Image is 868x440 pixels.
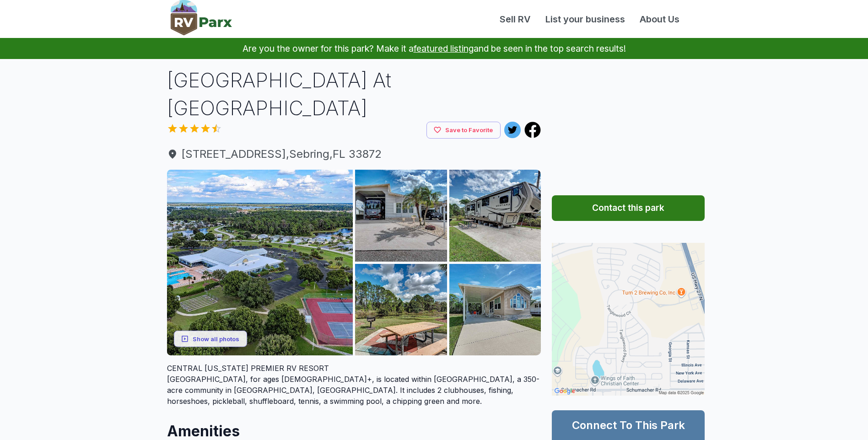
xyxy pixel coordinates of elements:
a: List your business [538,12,632,26]
a: About Us [632,12,687,26]
p: Are you the owner for this park? Make it a and be seen in the top search results! [11,38,857,59]
img: Map for Outback RV Resort At Tanglewood [552,243,705,396]
a: Sell RV [492,12,538,26]
span: CENTRAL [US_STATE] PREMIER RV RESORT [167,364,329,373]
button: Contact this park [552,195,705,221]
button: Show all photos [174,330,247,347]
img: pho_230000061_02.jpg [355,170,447,262]
span: [STREET_ADDRESS] , Sebring , FL 33872 [167,146,541,162]
img: pho_230000061_01.jpg [167,170,353,356]
a: featured listing [414,43,474,54]
iframe: Advertisement [552,66,705,181]
img: pho_230000061_04.jpg [355,264,447,356]
div: [GEOGRAPHIC_DATA], for ages [DEMOGRAPHIC_DATA]+, is located within [GEOGRAPHIC_DATA], a 350-acre ... [167,363,541,407]
img: pho_230000061_03.jpg [449,170,541,262]
h1: [GEOGRAPHIC_DATA] At [GEOGRAPHIC_DATA] [167,66,541,122]
h2: Connect To This Park [563,418,694,433]
img: pho_230000061_05.jpg [449,264,541,356]
a: [STREET_ADDRESS],Sebring,FL 33872 [167,146,541,162]
button: Save to Favorite [426,122,501,139]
